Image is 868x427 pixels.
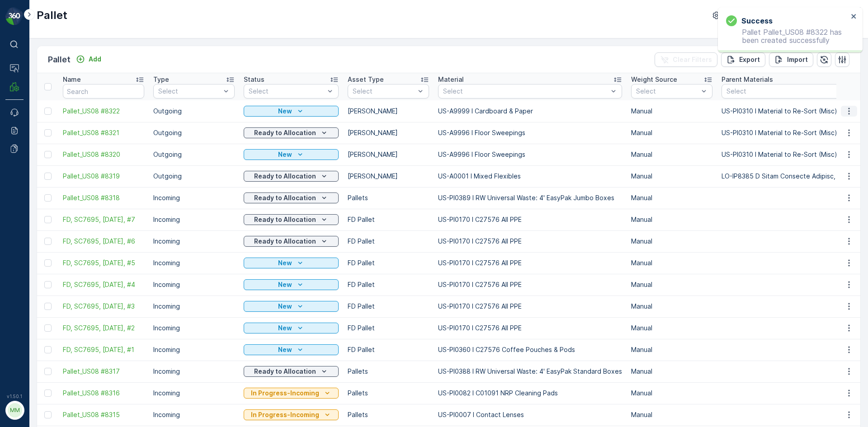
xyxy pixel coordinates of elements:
[400,253,467,264] p: Pallet_US08 #8321
[244,388,339,399] button: In Progress-Incoming
[72,54,105,65] button: Add
[851,13,857,21] button: close
[244,279,339,290] button: New
[278,280,292,289] p: New
[631,75,677,84] p: Weight Source
[37,8,67,23] p: Pallet
[438,258,622,267] p: US-PI0170 I C27576 All PPE
[244,149,339,160] button: New
[153,107,235,116] p: Outgoing
[63,389,144,398] a: Pallet_US08 #8316
[631,237,712,246] p: Manual
[438,367,622,376] p: US-PI0388 I RW Universal Waste: 4' EasyPak Standard Boxes
[8,178,47,186] span: Net Weight :
[63,172,144,181] a: Pallet_US08 #8319
[348,75,384,84] p: Asset Type
[278,107,292,116] p: New
[348,128,429,137] p: [PERSON_NAME]
[438,150,622,159] p: US-A9996 I Floor Sweepings
[631,302,712,311] p: Manual
[153,215,235,224] p: Incoming
[244,323,339,333] button: New
[254,215,316,224] p: Ready to Allocation
[153,150,235,159] p: Outgoing
[153,172,235,181] p: Outgoing
[631,280,712,289] p: Manual
[399,8,467,19] p: Pallet_US08 #8320
[438,107,622,116] p: US-A9999 I Cardboard & Paper
[348,150,429,159] p: [PERSON_NAME]
[63,410,144,419] span: Pallet_US08 #8315
[48,208,99,216] span: [PERSON_NAME]
[153,237,235,246] p: Incoming
[438,128,622,137] p: US-A9996 I Floor Sweepings
[348,280,429,289] p: FD Pallet
[53,163,61,171] span: 70
[631,107,712,116] p: Manual
[44,324,52,332] div: Toggle Row Selected
[673,55,712,64] p: Clear Filters
[44,238,52,245] div: Toggle Row Selected
[44,303,52,310] div: Toggle Row Selected
[8,403,22,418] div: MM
[63,128,144,137] a: Pallet_US08 #8321
[153,345,235,354] p: Incoming
[348,107,429,116] p: [PERSON_NAME]
[631,345,712,354] p: Manual
[63,215,144,224] span: FD, SC7695, [DATE], #7
[438,410,622,419] p: US-PI0007 I Contact Lenses
[8,148,30,156] span: Name :
[721,52,765,67] button: Export
[348,193,429,202] p: Pallets
[153,324,235,333] p: Incoming
[30,148,89,156] span: Pallet_US08 #8320
[244,192,339,203] button: Ready to Allocation
[44,216,52,223] div: Toggle Row Selected
[244,127,339,138] button: Ready to Allocation
[787,55,808,64] p: Import
[63,280,144,289] a: FD, SC7695, 9/11/2025, #4
[244,301,339,312] button: New
[244,344,339,355] button: New
[244,366,339,377] button: Ready to Allocation
[89,55,101,64] p: Add
[44,129,52,136] div: Toggle Row Selected
[30,394,88,401] span: Pallet_US08 #8321
[244,75,264,84] p: Status
[63,258,144,267] a: FD, SC7695, 9/11/2025, #5
[655,52,717,67] button: Clear Filters
[153,280,235,289] p: Incoming
[278,324,292,333] p: New
[5,7,24,25] img: logo
[244,409,339,420] button: In Progress-Incoming
[631,324,712,333] p: Manual
[63,193,144,202] span: Pallet_US08 #8318
[348,345,429,354] p: FD Pallet
[63,302,144,311] a: FD, SC7695, 9/11/2025, #3
[739,55,760,64] p: Export
[353,87,415,96] p: Select
[769,52,813,67] button: Import
[254,237,316,246] p: Ready to Allocation
[63,324,144,333] span: FD, SC7695, [DATE], #2
[158,87,221,96] p: Select
[278,345,292,354] p: New
[153,302,235,311] p: Incoming
[53,408,61,416] span: 70
[438,172,622,181] p: US-A0001 I Mixed Flexibles
[438,280,622,289] p: US-PI0170 I C27576 All PPE
[63,150,144,159] a: Pallet_US08 #8320
[44,346,52,353] div: Toggle Row Selected
[51,193,59,201] span: 70
[63,215,144,224] a: FD, SC7695, 9/11/2025, #7
[153,258,235,267] p: Incoming
[251,389,319,398] p: In Progress-Incoming
[722,75,773,84] p: Parent Materials
[63,367,144,376] a: Pallet_US08 #8317
[631,367,712,376] p: Manual
[249,87,325,96] p: Select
